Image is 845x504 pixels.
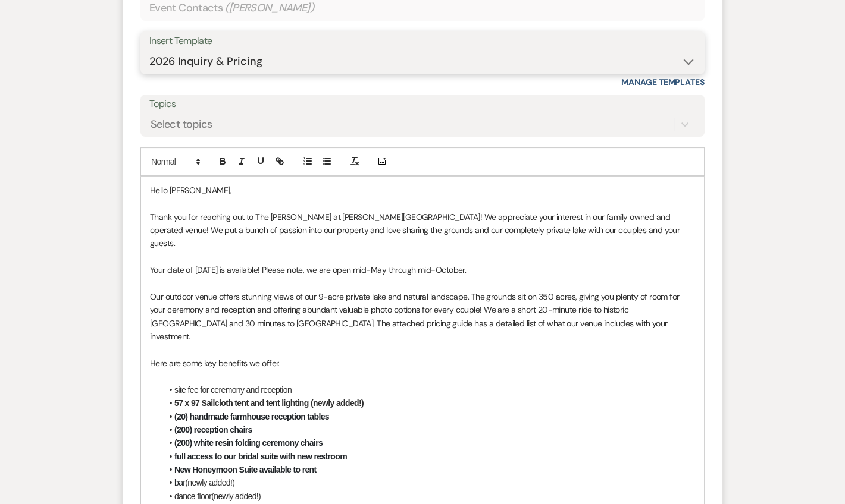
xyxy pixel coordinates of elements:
[174,398,364,408] strong: 57 x 97 Sailcloth tent and tent lighting (newly added!)
[149,33,696,50] div: Insert Template
[174,425,252,434] strong: (200) reception chairs
[174,438,323,448] strong: (200) white resin folding ceremony chairs
[174,452,347,461] strong: full access to our bridal suite with new restroom
[174,492,211,501] span: dance floor
[151,116,212,132] div: Select topics
[150,291,681,342] span: Our outdoor venue offers stunning views of our 9-acre private lake and natural landscape. The gro...
[162,476,695,489] li: (newly added!)
[174,478,185,487] span: bar
[150,358,280,368] span: Here are some key benefits we offer.
[162,383,695,396] li: site fee for ceremony and reception
[150,212,682,249] span: Thank you for reaching out to The [PERSON_NAME] at [PERSON_NAME][GEOGRAPHIC_DATA]! We appreciate ...
[162,490,695,503] li: (newly added!)
[150,264,466,275] span: Your date of [DATE] is available! Please note, we are open mid-May through mid-October.
[149,96,696,113] label: Topics
[174,465,317,474] strong: New Honeymoon Suite available to rent
[150,185,231,196] span: Hello [PERSON_NAME],
[621,77,705,87] a: Manage Templates
[174,412,329,421] strong: (20) handmade farmhouse reception tables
